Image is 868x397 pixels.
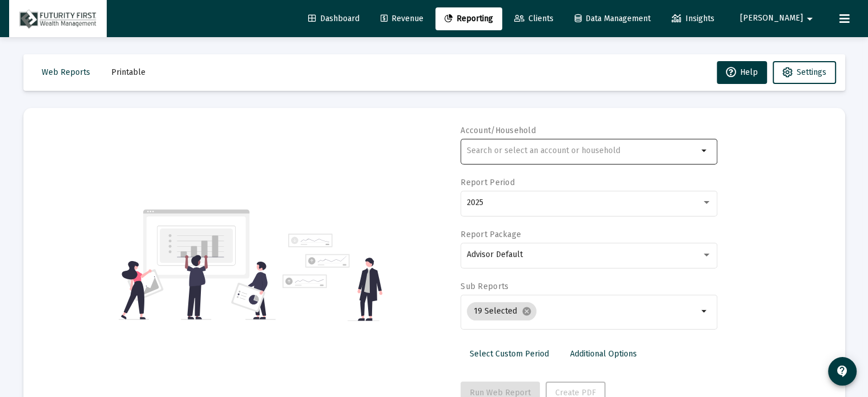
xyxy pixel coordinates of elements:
label: Account/Household [461,126,536,135]
span: Help [726,67,758,77]
img: Dashboard [18,7,98,30]
button: Printable [102,61,155,84]
mat-icon: cancel [522,306,532,316]
span: Settings [797,67,826,77]
a: Clients [505,7,563,30]
span: Printable [111,67,146,77]
span: Web Reports [42,67,90,77]
span: Reporting [445,14,493,23]
a: Data Management [566,7,660,30]
span: Data Management [575,14,651,23]
button: Settings [773,61,836,84]
label: Sub Reports [461,282,508,291]
span: 2025 [467,198,483,207]
mat-chip: 19 Selected [467,302,536,320]
a: Dashboard [299,7,369,30]
a: Revenue [372,7,433,30]
button: Web Reports [33,61,99,84]
button: Help [717,61,767,84]
img: reporting-alt [282,234,382,321]
a: Insights [663,7,724,30]
span: Additional Options [570,349,637,359]
label: Report Period [461,178,515,187]
span: Insights [672,14,714,23]
span: Select Custom Period [470,349,549,359]
span: Advisor Default [467,250,523,259]
span: Dashboard [308,14,360,23]
mat-icon: arrow_drop_down [803,7,817,30]
mat-chip-list: Selection [467,300,698,323]
label: Report Package [461,230,521,239]
span: Revenue [381,14,423,23]
img: reporting [119,208,276,321]
span: Clients [514,14,554,23]
button: [PERSON_NAME] [726,7,830,30]
input: Search or select an account or household [467,146,698,155]
a: Reporting [435,7,502,30]
span: [PERSON_NAME] [740,14,803,23]
mat-icon: arrow_drop_down [698,144,712,158]
mat-icon: arrow_drop_down [698,304,712,318]
mat-icon: contact_support [835,364,849,378]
